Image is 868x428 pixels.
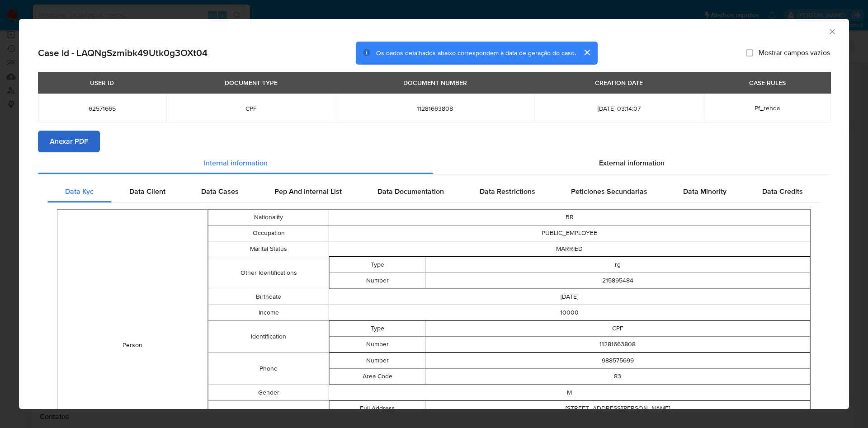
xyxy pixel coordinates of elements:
span: Mostrar campos vazios [759,48,830,57]
td: BR [329,209,810,225]
td: Marital Status [208,241,329,257]
div: DOCUMENT TYPE [219,75,283,90]
span: Internal information [204,158,268,168]
span: Data Restrictions [480,186,535,197]
td: 215895484 [425,273,810,288]
span: Data Kyc [65,186,94,197]
td: rg [425,257,810,273]
td: Identification [208,320,329,353]
div: CASE RULES [744,75,791,90]
div: DOCUMENT NUMBER [398,75,472,90]
td: 988575699 [425,353,810,368]
td: Other Identifications [208,257,329,289]
td: Birthdate [208,289,329,305]
span: Data Credits [762,186,803,197]
td: Number [329,353,425,368]
td: 11281663808 [425,336,810,352]
span: Anexar PDF [50,132,88,151]
td: 83 [425,368,810,384]
input: Mostrar campos vazios [746,49,753,56]
span: External information [599,158,665,168]
span: Data Documentation [377,186,444,197]
td: M [329,385,810,400]
td: Number [329,336,425,352]
div: USER ID [85,75,119,90]
div: closure-recommendation-modal [19,19,849,409]
span: 11281663808 [347,104,523,113]
span: Data Minority [683,186,726,197]
td: 10000 [329,305,810,320]
span: CPF [177,104,325,113]
td: Area Code [329,368,425,384]
span: Data Client [129,186,165,197]
td: CPF [425,320,810,336]
div: Detailed info [38,152,830,174]
span: Peticiones Secundarias [571,186,647,197]
td: [STREET_ADDRESS][PERSON_NAME] [425,400,810,416]
td: Nationality [208,209,329,225]
td: Number [329,273,425,288]
div: Detailed internal info [47,181,821,202]
button: cerrar [576,42,598,63]
td: Phone [208,353,329,385]
td: PUBLIC_EMPLOYEE [329,225,810,241]
td: Occupation [208,225,329,241]
td: [DATE] [329,289,810,305]
td: Type [329,257,425,273]
td: Income [208,305,329,320]
td: Gender [208,385,329,400]
td: Full Address [329,400,425,416]
span: Data Cases [201,186,239,197]
td: Type [329,320,425,336]
h2: Case Id - LAQNgSzmibk49Utk0g3OXt04 [38,47,208,59]
span: Os dados detalhados abaixo correspondem à data de geração do caso. [376,48,576,57]
td: MARRIED [329,241,810,257]
span: Pf_renda [755,103,780,113]
span: [DATE] 03:14:07 [545,104,693,113]
span: Pep And Internal List [274,186,342,197]
button: Anexar PDF [38,131,100,152]
div: CREATION DATE [590,75,648,90]
span: 62571665 [49,104,156,113]
button: Fechar a janela [828,27,836,35]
